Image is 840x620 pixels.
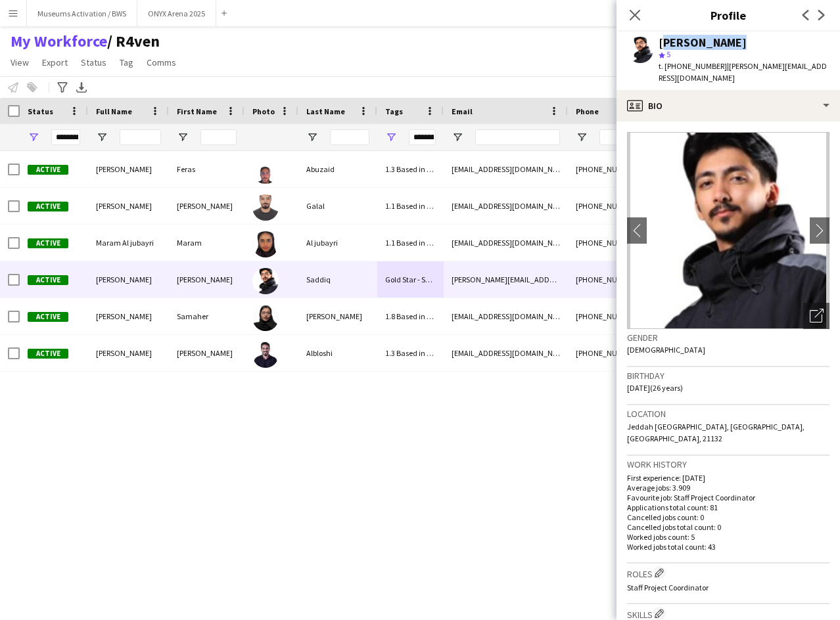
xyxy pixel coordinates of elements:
img: Feras Abuzaid [252,158,279,184]
div: Feras [169,151,245,187]
span: Active [28,275,68,285]
h3: Gender [627,332,829,343]
div: [PERSON_NAME] [169,261,245,298]
h3: Roles [627,566,829,580]
app-action-btn: Advanced filters [55,79,70,95]
input: Last Name Filter Input [330,129,369,145]
p: Favourite job: Staff Project Coordinator [627,493,829,502]
button: ONYX Arena 2025 [137,1,216,26]
div: [PERSON_NAME][EMAIL_ADDRESS][DOMAIN_NAME] [444,261,568,298]
p: First experience: [DATE] [627,473,829,483]
span: Maram Al jubayri [96,238,154,248]
input: Full Name Filter Input [120,129,161,145]
p: Cancelled jobs total count: 0 [627,522,829,532]
span: Active [28,238,68,248]
div: Albloshi [298,335,377,371]
div: Galal [298,188,377,224]
div: [PHONE_NUMBER] [568,335,661,371]
div: 1.1 Based in [GEOGRAPHIC_DATA], 1.3 Based in [GEOGRAPHIC_DATA], 2.3 English Level = 3/3 Excellent... [377,188,444,224]
span: Full Name [96,106,132,116]
button: Open Filter Menu [452,131,463,143]
span: Phone [576,106,599,116]
img: Salman Saddiq [252,268,279,294]
div: [EMAIL_ADDRESS][DOMAIN_NAME] [444,225,568,261]
span: First Name [177,106,217,116]
span: Active [28,312,68,322]
input: Phone Filter Input [599,129,653,145]
span: [PERSON_NAME] [96,348,152,358]
img: Hazem Hassan Galal [252,194,279,221]
p: Applications total count: 81 [627,502,829,512]
span: Active [28,165,68,175]
button: Open Filter Menu [96,131,108,143]
div: Al jubayri [298,225,377,261]
div: 1.8 Based in Other Cities, 2.2 English Level = 2/3 Good, Museums Activation , Presentable B, Shor... [377,298,444,334]
span: Active [28,202,68,211]
span: [PERSON_NAME] [96,311,152,321]
span: Last Name [306,106,345,116]
span: Comms [147,56,176,68]
div: Samaher [169,298,245,334]
span: Tags [385,106,403,116]
input: First Name Filter Input [200,129,237,145]
div: [PERSON_NAME] [298,298,377,334]
a: Status [76,54,112,71]
input: Email Filter Input [475,129,560,145]
span: R4ven [107,32,160,51]
button: Open Filter Menu [177,131,189,143]
h3: Profile [617,7,840,24]
span: Status [28,106,53,116]
div: 1.3 Based in [GEOGRAPHIC_DATA], 2.3 English Level = 3/3 Excellent , F1 Movie Premier - VOX Cinema... [377,335,444,371]
p: Worked jobs total count: 43 [627,542,829,552]
div: [PHONE_NUMBER] [568,225,661,261]
a: View [5,54,34,71]
div: Abuzaid [298,151,377,187]
div: [PHONE_NUMBER] [568,188,661,224]
a: My Workforce [11,32,107,51]
span: View [11,56,29,68]
img: Crew avatar or photo [627,132,829,329]
img: Samaher Majdi [252,305,279,331]
p: Cancelled jobs count: 0 [627,512,829,522]
button: Open Filter Menu [385,131,397,143]
span: Status [81,56,106,68]
div: [PHONE_NUMBER] [568,151,661,187]
span: Staff Project Coordinator [627,583,709,592]
span: [DEMOGRAPHIC_DATA] [627,345,705,355]
div: Gold Star - Supervisors ⭐⭐, Recruitment Caliber, Shortlisted - Qassim [377,261,444,298]
div: Open photos pop-in [803,303,829,329]
app-action-btn: Export XLSX [74,79,89,95]
span: Tag [120,56,133,68]
div: [PERSON_NAME] [169,188,245,224]
div: [PERSON_NAME] [659,37,747,49]
div: Maram [169,225,245,261]
img: Yousef Albloshi [252,342,279,368]
h3: Birthday [627,370,829,382]
a: Tag [114,54,139,71]
span: Jeddah [GEOGRAPHIC_DATA], [GEOGRAPHIC_DATA], [GEOGRAPHIC_DATA], 21132 [627,422,805,443]
span: Active [28,349,68,359]
a: Export [37,54,73,71]
div: [PHONE_NUMBER] [568,261,661,298]
div: 1.1 Based in [GEOGRAPHIC_DATA], 2.3 English Level = 3/3 Excellent , Presentable B, Shortlisted - ... [377,225,444,261]
span: Photo [252,106,275,116]
div: Saddiq [298,261,377,298]
span: [PERSON_NAME] [96,164,152,174]
span: [PERSON_NAME] [96,201,152,211]
button: Museums Activation / BWS [27,1,137,26]
span: Export [42,56,68,68]
button: Open Filter Menu [576,131,588,143]
div: Bio [617,90,840,122]
h3: Location [627,408,829,420]
div: [EMAIL_ADDRESS][DOMAIN_NAME] [444,151,568,187]
div: [PHONE_NUMBER] [568,298,661,334]
p: Worked jobs count: 5 [627,532,829,542]
div: [EMAIL_ADDRESS][DOMAIN_NAME] [444,298,568,334]
span: 5 [666,49,670,59]
img: Maram Al jubayri [252,231,279,257]
h3: Work history [627,458,829,470]
span: t. [PHONE_NUMBER] [659,61,727,71]
button: Open Filter Menu [28,131,39,143]
a: Comms [141,54,181,71]
div: 1.3 Based in Jeddah, F1 Movie Premier - VOX Cinemas, Red Sea Mall Jeddah, Shortlisted - Qassim [377,151,444,187]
